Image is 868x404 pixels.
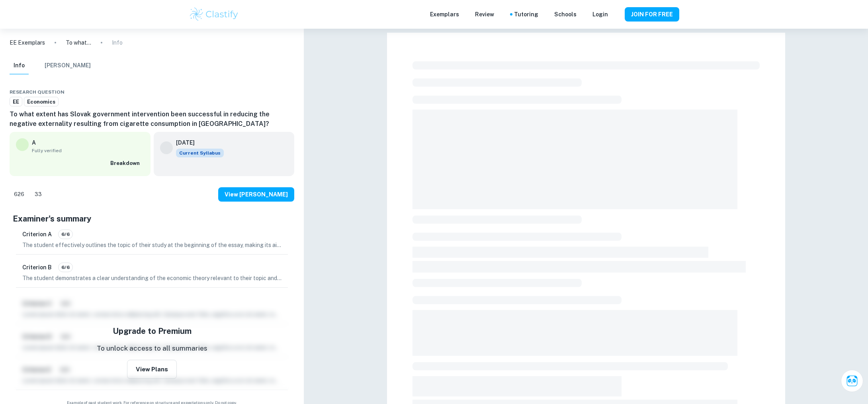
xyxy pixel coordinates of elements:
[272,87,278,97] div: Download
[10,97,22,107] a: EE
[22,274,282,282] p: The student demonstrates a clear understanding of the economic theory relevant to their topic and...
[554,10,577,19] a: Schools
[10,188,29,201] div: Like
[430,10,459,19] p: Exemplars
[10,98,22,106] span: EE
[112,38,123,47] p: Info
[288,87,294,97] div: Report issue
[22,263,52,272] h6: Criterion B
[176,149,224,157] span: Current Syllabus
[280,87,286,97] div: Bookmark
[108,157,144,169] button: Breakdown
[218,187,294,202] button: View [PERSON_NAME]
[10,38,45,47] a: EE Exemplars
[24,97,59,107] a: Economics
[97,343,207,354] p: To unlock access to all summaries
[592,10,608,19] a: Login
[59,264,72,271] span: 6/6
[32,138,36,147] p: A
[176,149,224,157] div: This exemplar is based on the current syllabus. Feel free to refer to it for inspiration/ideas wh...
[841,370,863,392] button: Ask Clai
[32,147,144,154] span: Fully verified
[514,10,538,19] a: Tutoring
[22,241,282,249] p: The student effectively outlines the topic of their study at the beginning of the essay, making i...
[127,360,177,379] button: View Plans
[30,190,46,198] span: 33
[264,87,270,97] div: Share
[66,38,91,47] p: To what extent has Slovak government intervention been successful in reducing the negative extern...
[189,6,239,22] img: Clastify logo
[113,325,192,337] h5: Upgrade to Premium
[10,57,29,75] button: Info
[176,138,217,147] h6: [DATE]
[30,188,46,201] div: Dislike
[475,10,494,19] p: Review
[614,12,618,16] button: Help and Feedback
[625,7,679,22] button: JOIN FOR FREE
[10,190,29,198] span: 626
[24,98,58,106] span: Economics
[10,88,65,96] span: Research question
[59,231,72,238] span: 6/6
[10,110,294,129] h6: To what extent has Slovak government intervention been successful in reducing the negative extern...
[22,230,52,239] h6: Criterion A
[45,57,91,75] button: [PERSON_NAME]
[13,213,291,225] h5: Examiner's summary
